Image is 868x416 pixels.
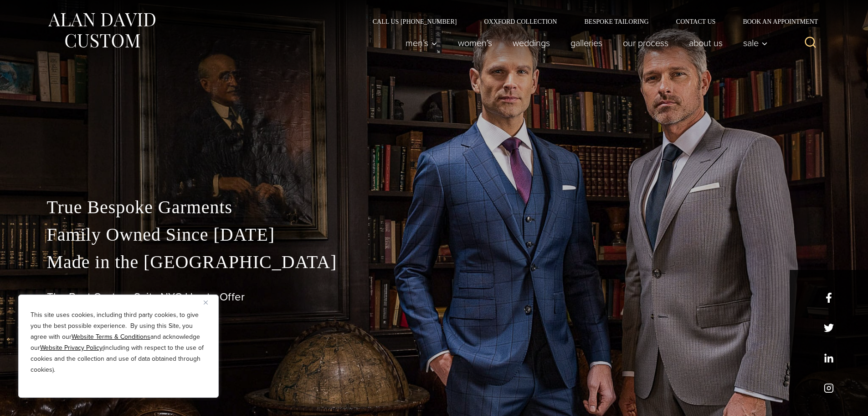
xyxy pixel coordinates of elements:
a: Call Us [PHONE_NUMBER] [359,18,471,25]
a: Our Process [612,34,678,52]
a: About Us [678,34,733,52]
button: View Search Form [800,32,822,54]
p: This site uses cookies, including third party cookies, to give you the best possible experience. ... [31,310,206,375]
a: Book an Appointment [729,18,821,25]
a: Oxxford Collection [470,18,570,25]
span: Sale [743,38,768,47]
a: Website Privacy Policy [40,343,103,353]
span: Men’s [406,38,437,47]
img: Alan David Custom [47,10,156,51]
a: Contact Us [663,18,729,25]
nav: Secondary Navigation [359,18,822,25]
nav: Primary Navigation [395,34,772,52]
p: True Bespoke Garments Family Owned Since [DATE] Made in the [GEOGRAPHIC_DATA] [47,194,822,276]
a: Bespoke Tailoring [570,18,662,25]
button: Close [204,297,215,308]
img: Close [204,300,208,305]
h1: The Best Custom Suits NYC Has to Offer [47,290,822,304]
a: Website Terms & Conditions [72,332,150,342]
a: weddings [502,34,560,52]
a: Galleries [560,34,612,52]
a: Women’s [447,34,502,52]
